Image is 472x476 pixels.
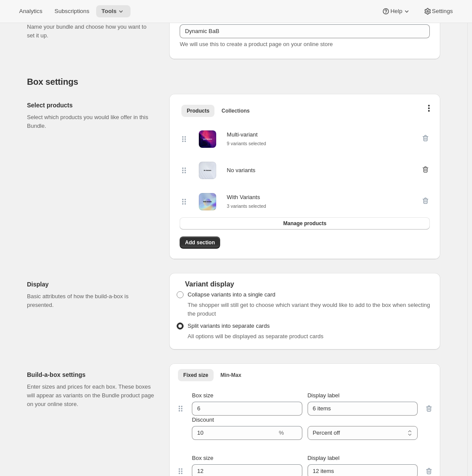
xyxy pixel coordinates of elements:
[227,203,266,209] small: 3 variants selected
[49,5,94,17] button: Subscriptions
[187,107,209,114] span: Products
[192,416,214,423] span: Discount
[227,166,255,175] div: No variants
[54,8,89,15] span: Subscriptions
[376,5,416,17] button: Help
[187,291,275,298] span: Collapse variants into a single card
[418,5,458,17] button: Settings
[27,280,155,289] h2: Display
[432,8,453,15] span: Settings
[283,220,326,227] span: Manage products
[14,5,47,17] button: Analytics
[279,429,284,436] span: %
[101,8,117,15] span: Tools
[308,455,340,461] span: Display label
[308,402,418,416] input: Display label
[19,8,42,15] span: Analytics
[27,292,155,310] p: Basic attributes of how the build-a-box is presented.
[183,372,208,379] span: Fixed size
[192,455,213,461] span: Box size
[227,130,266,139] div: Multi-variant
[199,130,216,148] img: Multi-variant
[227,193,266,202] div: With Variants
[199,162,216,179] img: No variants
[192,402,289,416] input: Box size
[27,101,155,110] h2: Select products
[180,217,430,230] button: Manage products
[187,323,270,329] span: Split variants into separate cards
[199,193,216,210] img: With Variants
[192,392,213,399] span: Box size
[221,372,241,379] span: Min-Max
[180,236,220,249] button: Add section
[185,239,215,246] span: Add section
[180,24,430,38] input: ie. Smoothie box
[187,333,323,340] span: All options will be displayed as separate product cards
[308,392,340,399] span: Display label
[27,23,155,40] p: Name your bundle and choose how you want to set it up.
[187,302,430,317] span: The shopper will still get to choose which variant they would like to add to the box when selecti...
[180,41,333,47] span: We will use this to create a product page on your online store
[27,113,155,130] p: Select which products you would like offer in this Bundle.
[176,280,433,289] div: Variant display
[96,5,131,17] button: Tools
[227,141,266,146] small: 9 variants selected
[221,107,250,114] span: Collections
[27,383,155,409] p: Enter sizes and prices for each box. These boxes will appear as variants on the Bundle product pa...
[27,77,440,87] h2: Box settings
[390,8,402,15] span: Help
[27,370,155,379] h2: Build-a-box settings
